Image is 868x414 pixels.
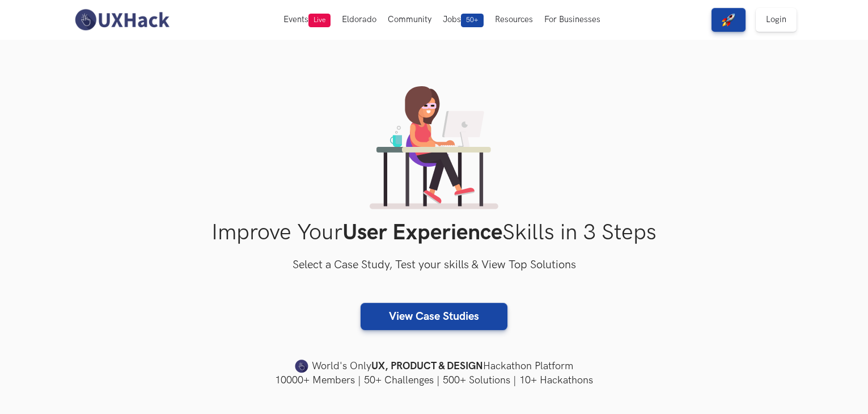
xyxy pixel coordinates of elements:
a: Login [756,8,797,32]
h4: World's Only Hackathon Platform [71,358,797,374]
img: rocket [722,13,735,27]
strong: UX, PRODUCT & DESIGN [371,358,483,374]
h1: Improve Your Skills in 3 Steps [71,219,797,246]
span: 50+ [461,14,484,27]
strong: User Experience [342,219,502,246]
img: lady working on laptop [370,86,498,209]
a: View Case Studies [361,303,507,330]
img: UXHack-logo.png [71,8,172,32]
span: Live [308,14,331,27]
h3: Select a Case Study, Test your skills & View Top Solutions [71,256,797,274]
img: uxhack-favicon-image.png [295,359,308,374]
h4: 10000+ Members | 50+ Challenges | 500+ Solutions | 10+ Hackathons [71,373,797,387]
